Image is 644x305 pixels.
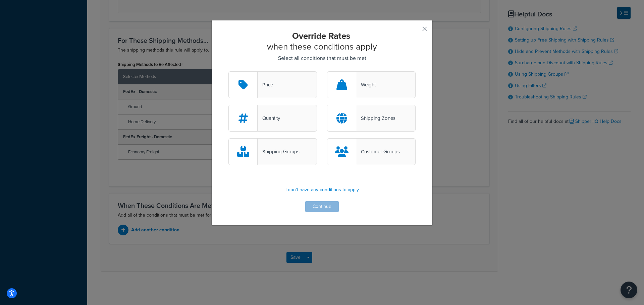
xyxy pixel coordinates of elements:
div: Shipping Zones [356,113,395,123]
div: Weight [356,80,376,89]
div: Quantity [258,113,280,123]
div: Price [258,80,273,89]
h2: when these conditions apply [228,30,416,52]
strong: Override Rates [292,29,350,42]
div: Shipping Groups [258,147,300,156]
p: Select all conditions that must be met [228,54,416,63]
div: Customer Groups [356,147,400,156]
p: I don't have any conditions to apply [228,185,416,195]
